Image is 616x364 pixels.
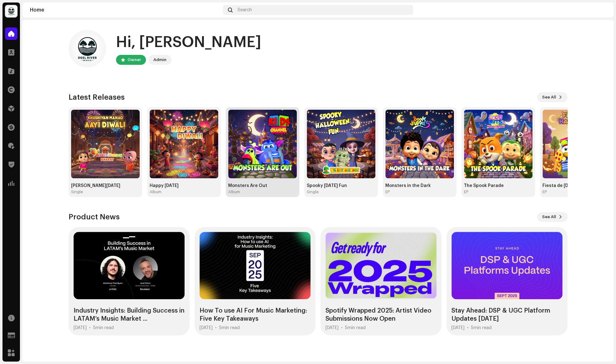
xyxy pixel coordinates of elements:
[307,110,375,178] img: 56b681ce-1524-4016-92a7-3d0503794e5c
[74,307,185,323] div: Industry Insights: Building Success in LATAM’s Music Market ...
[71,189,83,194] div: Single
[150,183,218,188] div: Happy [DATE]
[150,189,161,194] div: Album
[116,32,261,52] div: Hi, [PERSON_NAME]
[5,5,17,17] img: b01bb792-8356-4547-a3ed-9d154c7bda15
[228,189,240,194] div: Album
[200,307,310,323] div: How To use AI For Music Marketing: Five Key Takeaways
[153,56,166,64] div: Admin
[542,211,556,223] span: See All
[348,326,366,330] span: min read
[238,7,252,12] span: Search
[341,325,343,330] div: •
[93,325,114,330] div: 5
[542,183,611,188] div: Fiesta de [DATE]
[464,189,468,194] div: EP
[385,110,454,178] img: a0413f25-253f-4d53-b89e-f3a664293668
[542,110,611,178] img: 217e626d-a41a-4793-91c0-798ded9033a2
[228,183,297,188] div: Monsters Are Out
[345,325,366,330] div: 5
[464,110,532,178] img: 55647c64-f87e-4344-b029-7c3f34b37558
[69,92,125,102] h3: Latest Releases
[30,7,220,12] div: Home
[71,110,140,178] img: 6e07d2ec-0d9e-4874-86cb-101e2307d455
[542,189,547,194] div: EP
[537,212,567,222] button: See All
[542,91,556,103] span: See All
[325,307,436,323] div: Spotify Wrapped 2025: Artist Video Submissions Now Open
[307,189,319,194] div: Single
[200,325,213,330] div: [DATE]
[537,92,567,102] button: See All
[385,183,454,188] div: Monsters in the Dark
[471,325,492,330] div: 5
[71,183,140,188] div: [PERSON_NAME][DATE]
[74,325,87,330] div: [DATE]
[596,5,606,15] img: aa667d68-6f2a-49b3-a378-5c7a0ce4385c
[464,183,532,188] div: The Spook Parade
[385,189,390,194] div: EP
[96,326,114,330] span: min read
[219,325,240,330] div: 5
[69,30,106,67] img: aa667d68-6f2a-49b3-a378-5c7a0ce4385c
[150,110,218,178] img: 32a05806-bd27-4f27-9a74-cde8d4079b97
[307,183,375,188] div: Spooky [DATE] Fun
[69,212,120,222] h3: Product News
[474,326,492,330] span: min read
[467,325,469,330] div: •
[89,325,91,330] div: •
[451,307,562,323] div: Stay Ahead: DSP & UGC Platform Updates [DATE]
[222,326,240,330] span: min read
[215,325,217,330] div: •
[451,325,464,330] div: [DATE]
[325,325,339,330] div: [DATE]
[128,56,141,64] div: Owner
[228,110,297,178] img: 2d04b452-64ee-4078-8fc8-37337d2440b1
